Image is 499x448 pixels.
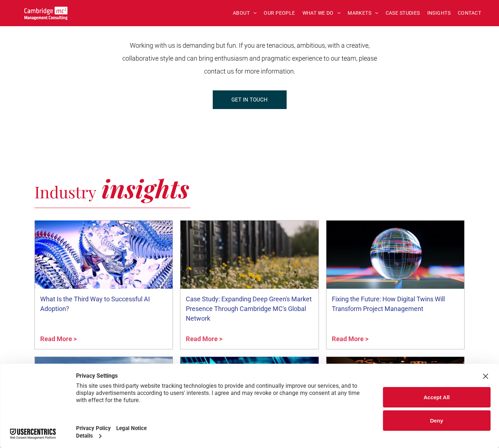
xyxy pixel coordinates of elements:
span: insights [102,171,189,205]
a: A modern office building on a wireframe floor with lava raining from the sky in the background [180,357,319,425]
a: GET IN TOUCH [213,90,287,109]
a: Crystal ball on a neon floor [326,221,465,289]
a: A vivid photo of the skyline of Stanley on the Falkland Islands [35,357,173,425]
a: WHAT WE DO [299,8,344,19]
a: Read More > [186,334,313,344]
a: Read More > [40,334,168,344]
a: OUR PEOPLE [260,8,298,19]
span: Industry [34,181,96,202]
a: Read More > [332,334,459,344]
a: MARKETS [344,8,382,19]
a: Case Study: Expanding Deep Green's Market Presence Through Cambridge MC's Global Network [186,294,313,323]
span: Working with us is demanding but fun. If you are tenacious, ambitious, with a creative, collabora... [122,42,377,75]
a: A Data centre in a field [180,221,319,289]
a: ABOUT [229,8,260,19]
a: Abstract kaleidoscope of AI generated shapes [35,221,173,289]
span: GET IN TOUCH [231,91,268,109]
a: Fixing the Future: How Digital Twins Will Transform Project Management [332,294,459,313]
a: What Is the Third Way to Successful AI Adoption? [40,294,168,313]
a: INSIGHTS [424,8,454,19]
a: CASE STUDIES [382,8,424,19]
img: Go to Homepage [24,6,67,20]
a: Your Business Transformed | Cambridge Management Consulting [24,8,67,15]
a: CONTACT [454,8,485,19]
a: AI co-pilot [326,357,465,425]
